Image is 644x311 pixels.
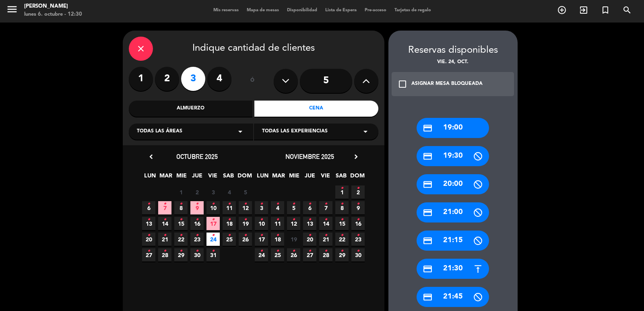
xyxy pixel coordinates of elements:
i: • [196,245,198,257]
span: 16 [351,217,365,230]
i: • [228,213,231,226]
i: turned_in_not [601,5,610,15]
label: 2 [155,67,179,91]
span: 18 [271,233,284,246]
i: • [357,229,359,242]
span: 6 [142,201,155,214]
i: • [228,229,231,242]
span: MIE [287,171,301,184]
span: 22 [174,233,188,246]
i: • [196,198,198,210]
i: credit_card [423,236,433,246]
i: • [244,198,247,210]
span: 13 [303,217,316,230]
span: 16 [190,217,204,230]
span: MAR [272,171,285,184]
i: credit_card [423,123,433,133]
i: • [324,245,327,257]
span: 10 [255,217,268,230]
span: DOM [237,171,251,184]
div: 21:45 [417,287,489,307]
i: • [308,198,311,210]
span: 23 [190,233,204,246]
span: 20 [142,233,155,246]
div: 21:15 [417,231,489,251]
i: • [324,198,327,210]
span: 23 [351,233,365,246]
i: check_box_outline_blank [398,79,407,89]
span: 2 [351,185,365,199]
i: arrow_drop_down [235,127,245,136]
span: 12 [239,201,252,214]
span: Lista de Espera [321,8,361,12]
div: 19:00 [417,118,489,138]
i: • [308,213,311,226]
span: 2 [190,185,204,199]
span: 11 [271,217,284,230]
div: ASIGNAR MESA BLOQUEADA [411,80,483,88]
i: • [163,229,166,242]
div: Reservas disponibles [388,43,518,58]
span: 31 [206,248,220,262]
span: Todas las áreas [137,128,182,136]
span: 26 [239,233,252,246]
i: exit_to_app [579,5,588,15]
span: 27 [142,248,155,262]
span: Todas las experiencias [262,128,328,136]
span: octubre 2025 [176,152,218,161]
i: • [180,245,182,257]
i: • [308,245,311,257]
span: Disponibilidad [283,8,321,12]
span: 30 [190,248,204,262]
i: • [341,229,343,242]
i: • [357,182,359,195]
i: add_circle_outline [557,5,567,15]
span: 18 [223,217,236,230]
div: 20:00 [417,174,489,194]
i: • [276,245,279,257]
span: 7 [319,201,332,214]
span: 3 [255,201,268,214]
span: LUN [256,171,269,184]
span: 25 [271,248,284,262]
i: • [180,229,182,242]
i: • [196,229,198,242]
i: • [341,213,343,226]
span: LUN [143,171,157,184]
i: close [136,44,146,54]
i: • [196,213,198,226]
span: 5 [287,201,300,214]
span: 24 [255,248,268,262]
span: 10 [206,201,220,214]
i: credit_card [423,151,433,161]
i: • [228,198,231,210]
i: credit_card [423,179,433,189]
i: • [324,213,327,226]
i: • [357,213,359,226]
i: credit_card [423,264,433,274]
span: VIE [206,171,219,184]
i: • [292,213,295,226]
span: 14 [319,217,332,230]
i: • [212,229,215,242]
span: 13 [142,217,155,230]
i: arrow_drop_down [361,127,370,136]
button: menu [6,3,18,18]
span: 4 [271,201,284,214]
i: • [276,213,279,226]
span: 14 [158,217,171,230]
span: Mis reservas [209,8,243,12]
div: Cena [254,101,378,117]
i: • [180,198,182,210]
i: • [147,198,150,210]
i: • [357,198,359,210]
span: DOM [350,171,363,184]
i: • [341,245,343,257]
i: • [244,229,247,242]
i: chevron_left [147,152,155,161]
span: 9 [190,201,204,214]
div: vie. 24, oct. [388,58,518,66]
i: • [292,198,295,210]
span: 28 [158,248,171,262]
i: chevron_right [352,152,360,161]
